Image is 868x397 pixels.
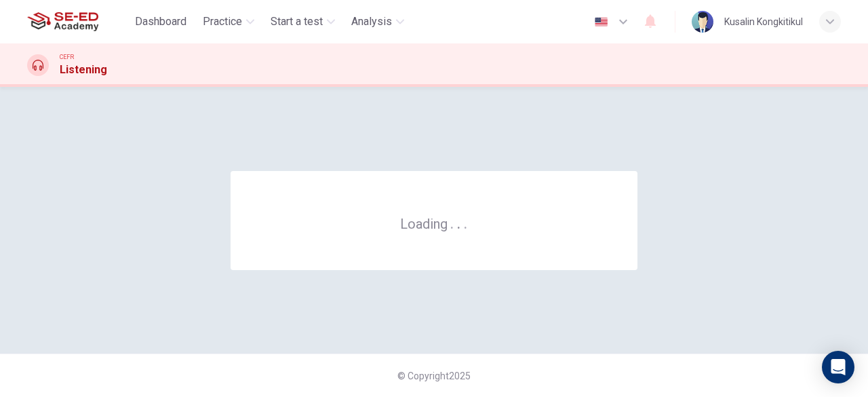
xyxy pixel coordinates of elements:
button: Start a test [265,10,340,34]
span: Start a test [271,14,323,30]
button: Dashboard [130,10,192,34]
button: Practice [197,10,260,34]
h6: Loading [400,214,468,232]
button: Analysis [346,10,410,34]
img: Profile picture [692,11,713,33]
h6: . [463,211,468,233]
span: Practice [203,14,242,30]
div: Open Intercom Messenger [822,351,854,383]
h1: Listening [60,62,107,78]
span: © Copyright 2025 [397,371,471,381]
a: SE-ED Academy logo [27,8,130,35]
h6: . [456,211,461,233]
img: en [593,17,610,27]
img: SE-ED Academy logo [27,8,98,35]
span: Analysis [351,14,392,30]
span: Dashboard [135,14,186,30]
span: CEFR [60,52,74,62]
div: Kusalin Kongkitikul [724,14,803,30]
h6: . [450,211,454,233]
